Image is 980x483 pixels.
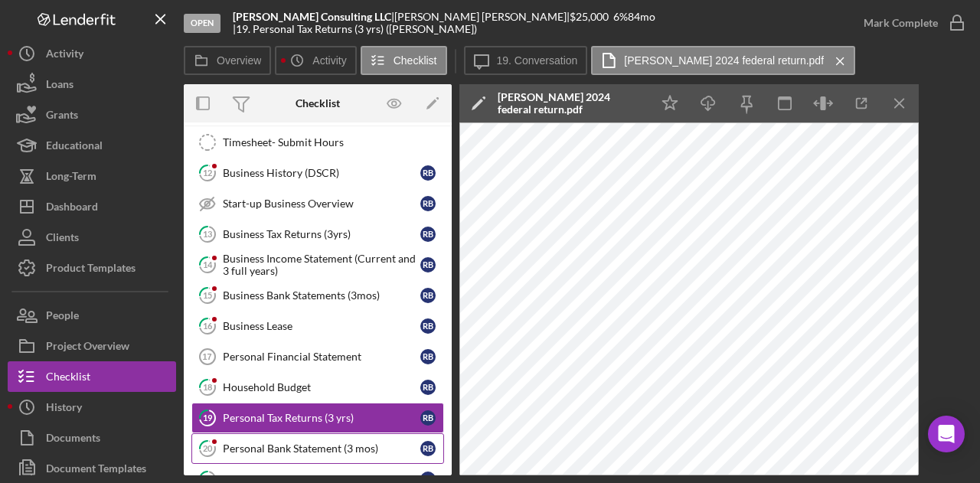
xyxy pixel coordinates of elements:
div: Checklist [296,97,340,109]
div: Start-up Business Overview [223,197,420,210]
div: Business Tax Returns (3yrs) [223,228,420,240]
button: Documents [8,423,176,453]
div: Timesheet- Submit Hours [223,136,443,148]
button: Activity [8,38,176,69]
div: Activity [46,38,83,73]
div: Business Bank Statements (3mos) [223,289,420,302]
a: 19Personal Tax Returns (3 yrs)RB [191,403,444,433]
tspan: 18 [203,382,212,392]
label: Overview [217,54,261,67]
button: History [8,392,176,423]
button: Clients [8,222,176,253]
button: Checklist [361,46,447,75]
button: Checklist [8,361,176,392]
div: Household Budget [223,381,420,393]
div: Grants [46,100,78,134]
tspan: 13 [203,229,212,239]
button: Grants [8,100,176,130]
label: [PERSON_NAME] 2024 federal return.pdf [624,54,824,67]
div: 84 mo [628,11,655,23]
div: Dashboard [46,191,98,226]
button: 19. Conversation [464,46,588,75]
div: R B [420,410,436,426]
div: Personal Tax Returns (3 yrs) [223,412,420,424]
div: Personal Financial Statement [223,351,420,363]
button: Overview [184,46,271,75]
div: Open Intercom Messenger [928,416,965,452]
label: Checklist [394,54,437,67]
div: R B [420,349,436,364]
div: Product Templates [46,253,136,287]
a: Start-up Business OverviewRB [191,188,444,219]
tspan: 17 [202,352,211,361]
div: R B [420,380,436,395]
div: Clients [46,222,79,256]
button: People [8,300,176,331]
button: Long-Term [8,161,176,191]
div: R B [420,196,436,211]
button: Mark Complete [848,8,972,38]
tspan: 14 [203,259,213,269]
a: 13Business Tax Returns (3yrs)RB [191,219,444,250]
div: People [46,300,79,335]
div: R B [420,288,436,303]
label: 19. Conversation [497,54,578,67]
div: Educational [46,130,103,165]
div: Checklist [46,361,90,396]
div: R B [420,441,436,456]
a: 14Business Income Statement (Current and 3 full years)RB [191,250,444,280]
div: | 19. Personal Tax Returns (3 yrs) ([PERSON_NAME]) [233,23,477,35]
button: Product Templates [8,253,176,283]
div: Long-Term [46,161,96,195]
div: Open [184,14,220,33]
tspan: 12 [203,168,212,178]
button: Loans [8,69,176,100]
div: R B [420,257,436,273]
button: Dashboard [8,191,176,222]
a: 16Business LeaseRB [191,311,444,341]
a: 18Household BudgetRB [191,372,444,403]
label: Activity [312,54,346,67]
b: [PERSON_NAME] Consulting LLC [233,10,391,23]
div: [PERSON_NAME] 2024 federal return.pdf [498,91,643,116]
div: Mark Complete [864,8,938,38]
button: Educational [8,130,176,161]
div: Business Lease [223,320,420,332]
div: [PERSON_NAME] [PERSON_NAME] | [394,11,570,23]
div: Personal Bank Statement (3 mos) [223,442,420,455]
div: Project Overview [46,331,129,365]
tspan: 15 [203,290,212,300]
tspan: 20 [203,443,213,453]
a: Timesheet- Submit Hours [191,127,444,158]
button: Activity [275,46,356,75]
button: Project Overview [8,331,176,361]
button: [PERSON_NAME] 2024 federal return.pdf [591,46,855,75]
div: 6 % [613,11,628,23]
a: 15Business Bank Statements (3mos)RB [191,280,444,311]
a: 20Personal Bank Statement (3 mos)RB [191,433,444,464]
div: Business Income Statement (Current and 3 full years) [223,253,420,277]
div: R B [420,165,436,181]
div: Business History (DSCR) [223,167,420,179]
div: R B [420,318,436,334]
div: | [233,11,394,23]
a: 17Personal Financial StatementRB [191,341,444,372]
div: Loans [46,69,73,103]
a: 12Business History (DSCR)RB [191,158,444,188]
tspan: 16 [203,321,213,331]
div: Documents [46,423,100,457]
tspan: 19 [203,413,213,423]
